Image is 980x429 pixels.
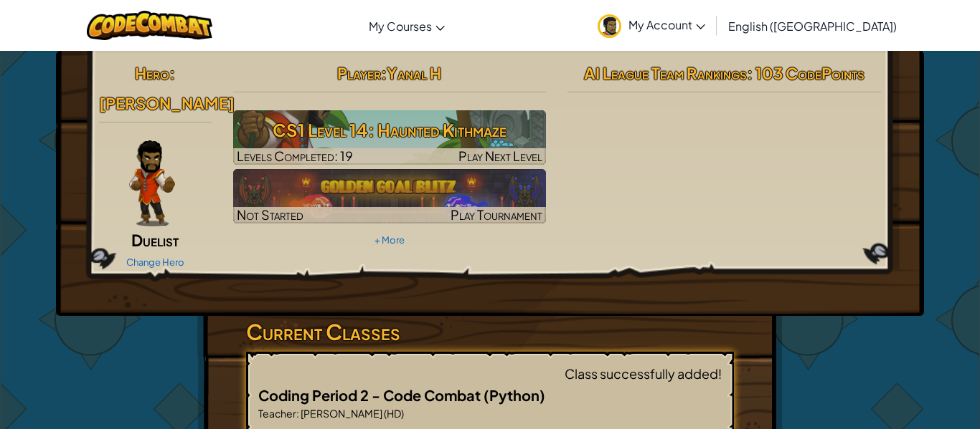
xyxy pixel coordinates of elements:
[237,206,303,223] span: Not Started
[169,63,175,83] span: :
[246,316,734,348] h3: Current Classes
[233,169,547,223] img: Golden Goal
[258,363,722,384] div: Class successfully added!
[362,6,452,45] a: My Courses
[233,110,547,165] a: Play Next Level
[296,407,299,420] span: :
[258,407,296,420] span: Teacher
[299,407,404,420] span: [PERSON_NAME] (HD)
[728,19,897,34] span: English ([GEOGRAPHIC_DATA])
[458,148,542,164] span: Play Next Level
[484,386,545,404] span: (Python)
[628,17,705,32] span: My Account
[721,6,904,45] a: English ([GEOGRAPHIC_DATA])
[258,386,484,404] span: Coding Period 2 - Code Combat
[337,63,381,83] span: Player
[598,14,621,38] img: avatar
[451,206,542,223] span: Play Tournament
[747,63,864,83] span: : 103 CodePoints
[237,148,353,164] span: Levels Completed: 19
[233,169,547,223] a: Not StartedPlay Tournament
[233,114,547,146] h3: CS1 Level 14: Haunted Kithmaze
[387,63,441,83] span: Yanal H
[584,63,747,83] span: AI League Team Rankings
[135,63,169,83] span: Hero
[87,11,212,40] img: CodeCombat logo
[131,230,179,250] span: Duelist
[369,19,432,34] span: My Courses
[374,234,405,246] a: + More
[126,256,184,268] a: Change Hero
[129,140,175,226] img: duelist-pose.png
[233,110,547,165] img: CS1 Level 14: Haunted Kithmaze
[381,63,387,83] span: :
[590,3,712,48] a: My Account
[99,93,235,113] span: [PERSON_NAME]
